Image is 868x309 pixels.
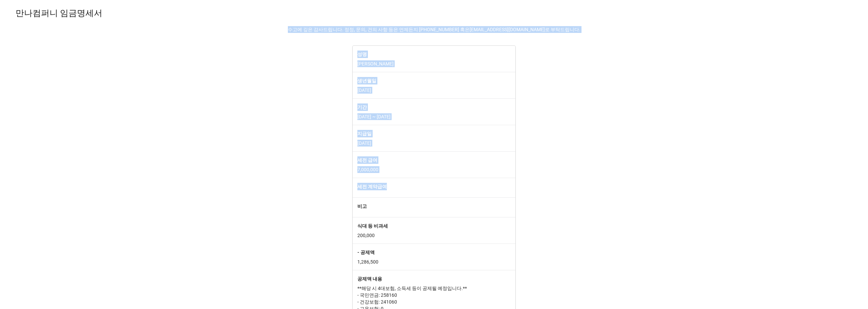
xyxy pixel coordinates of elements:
p: 200,000 [357,232,511,239]
b: 기간 [357,104,367,110]
p: 1,286,500 [357,258,511,265]
b: 지급일 [357,131,372,136]
b: 세전 급여 [357,157,377,163]
p: [DATE] [357,140,511,147]
p: [PERSON_NAME] [357,60,511,67]
p: [DATE] [357,87,511,94]
b: 비고 [357,204,367,209]
b: 생년월일 [357,78,376,83]
b: - 공제액 [357,250,375,255]
p: 7,000,000 [357,166,511,173]
b: 공제액 내용 [357,276,382,282]
p: [DATE] ~ [DATE] [357,113,511,120]
a: [EMAIL_ADDRESS][DOMAIN_NAME] [470,27,545,32]
b: 세전 계약급여 [357,184,387,189]
p: 수고에 깊은 감사드립니다. 정정, 문의, 건의 사항 등은 언제든지 [PHONE_NUMBER] 혹은 로 부탁드립니다. [5,26,863,33]
b: 식대 등 비과세 [357,223,388,229]
b: 성명 [357,52,367,57]
div: 만나컴퍼니 임금명세서 [16,9,102,18]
